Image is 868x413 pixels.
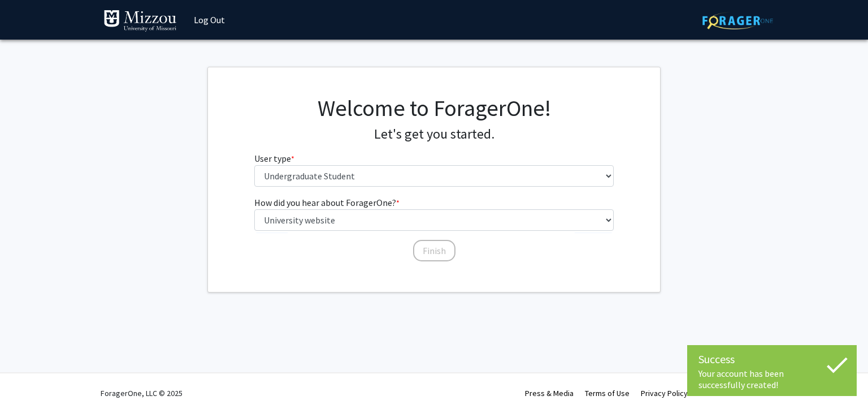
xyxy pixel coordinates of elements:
img: ForagerOne Logo [702,12,773,29]
a: Press & Media [525,388,574,398]
iframe: Chat [8,362,48,405]
label: How did you hear about ForagerOne? [254,196,400,209]
button: Finish [413,240,455,261]
a: Privacy Policy [641,388,688,398]
img: University of Missouri Logo [103,10,177,32]
h1: Welcome to ForagerOne! [254,94,614,122]
div: Your account has been successfully created! [698,368,845,390]
a: Terms of Use [585,388,630,398]
div: Success [698,351,845,368]
label: User type [254,152,294,165]
h4: Let's get you started. [254,126,614,143]
div: ForagerOne, LLC © 2025 [101,373,183,413]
